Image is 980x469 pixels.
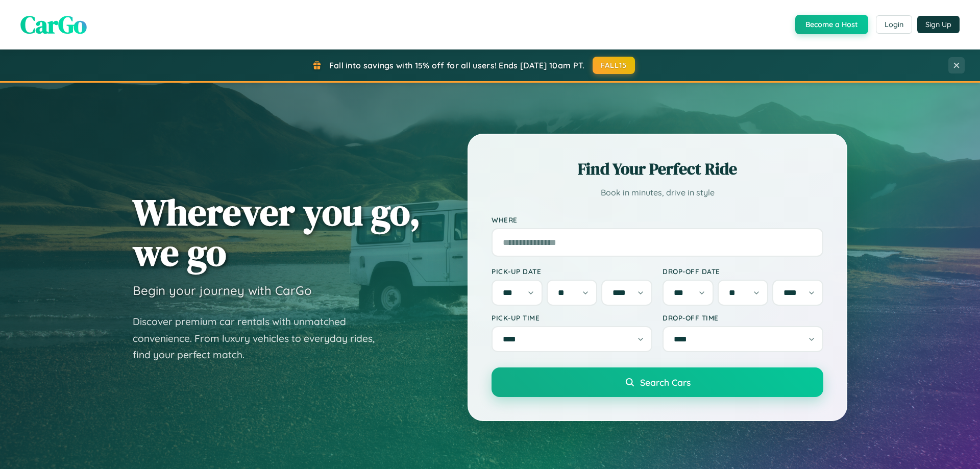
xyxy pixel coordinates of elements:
button: Search Cars [492,367,823,397]
label: Pick-up Date [492,267,652,276]
label: Pick-up Time [492,313,652,322]
label: Drop-off Time [663,313,823,322]
button: Login [876,15,912,34]
button: Sign Up [917,16,960,33]
button: Become a Host [795,15,868,34]
button: FALL15 [593,57,635,74]
h3: Begin your journey with CarGo [133,283,312,298]
label: Drop-off Date [663,267,823,276]
h2: Find Your Perfect Ride [492,158,823,180]
p: Book in minutes, drive in style [492,185,823,200]
h1: Wherever you go, we go [133,192,421,273]
span: Search Cars [640,377,691,388]
span: Fall into savings with 15% off for all users! Ends [DATE] 10am PT. [329,60,585,70]
label: Where [492,215,823,224]
span: CarGo [20,8,87,41]
p: Discover premium car rentals with unmatched convenience. From luxury vehicles to everyday rides, ... [133,313,388,363]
